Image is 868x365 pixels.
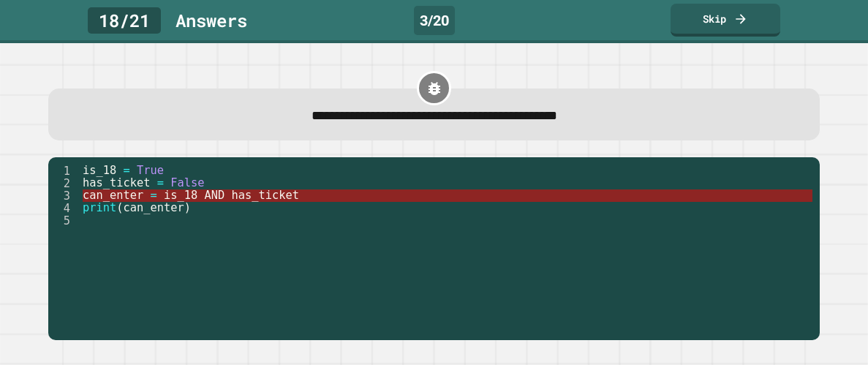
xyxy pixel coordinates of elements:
[48,214,80,227] div: 5
[176,7,247,34] div: Answer s
[150,189,156,202] span: =
[83,176,150,189] span: has_ticket
[170,176,204,189] span: False
[88,7,161,34] div: 18 / 21
[48,189,80,202] div: 3
[231,189,298,202] span: has_ticket
[48,202,80,214] div: 4
[48,165,80,177] div: 1
[48,177,80,189] div: 2
[83,189,143,202] span: can_enter
[83,164,116,177] span: is_18
[123,164,129,177] span: =
[137,164,164,177] span: True
[204,189,224,202] span: AND
[83,201,116,214] span: print
[184,201,190,214] span: )
[414,6,455,35] div: 3 / 20
[164,189,197,202] span: is_18
[156,176,163,189] span: =
[116,201,123,214] span: (
[123,201,184,214] span: can_enter
[671,4,780,37] a: Skip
